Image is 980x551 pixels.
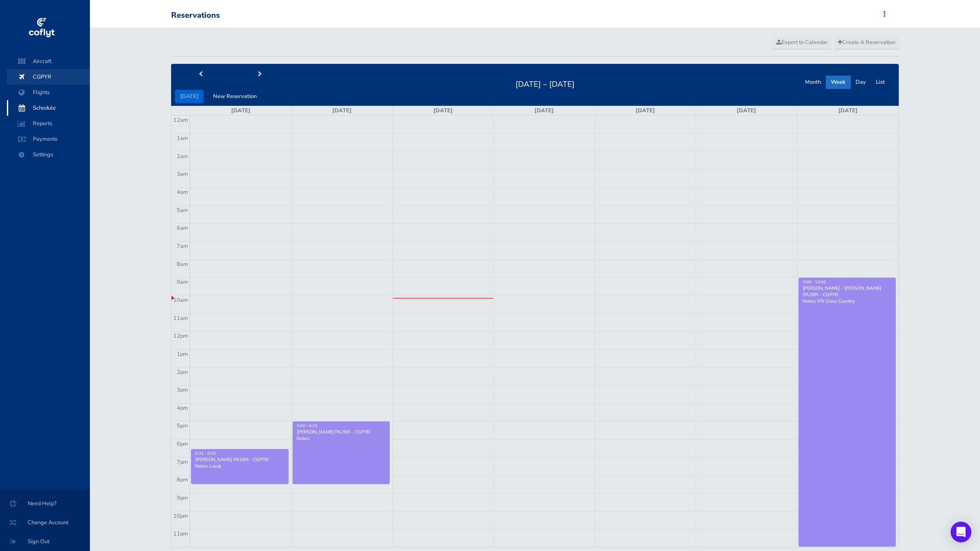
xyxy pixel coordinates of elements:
span: 10am [173,296,188,304]
span: 1am [177,134,188,142]
div: [PERSON_NAME] - [PERSON_NAME] PA28R - CGPYR [802,285,892,298]
button: prev [171,68,231,81]
button: next [230,68,290,81]
a: Create A Reservation [834,36,899,49]
span: 3am [177,170,188,178]
p: Notes: IFR Cross Country [802,298,892,304]
span: 12pm [173,332,188,340]
span: 10pm [173,512,188,520]
a: [DATE] [231,107,251,114]
span: 1pm [177,350,188,358]
span: 9pm [177,494,188,502]
span: Change Account [10,515,80,530]
span: 4am [177,188,188,196]
span: 11pm [173,530,188,538]
span: Sign Out [10,534,80,549]
span: Payments [16,131,81,147]
span: Aircraft [16,54,81,69]
span: 9am [177,278,188,286]
h2: [DATE] – [DATE] [510,77,580,89]
a: [DATE] [332,107,352,114]
span: 12am [173,116,188,124]
a: [DATE] [535,107,554,114]
button: New Reservation [208,90,262,103]
div: Reservations [171,11,220,20]
span: 8pm [177,476,188,484]
span: 8am [177,260,188,268]
a: [DATE] [838,107,858,114]
span: 4pm [177,404,188,412]
p: Notes: Locql [195,463,284,469]
span: 9:00 - 12:00 [803,279,826,285]
span: 6am [177,224,188,232]
button: Week [826,76,851,89]
img: coflyt logo [27,15,56,41]
span: 6:31 - 8:30 [195,451,216,456]
span: Settings [16,147,81,162]
span: Reports [16,116,81,131]
span: 5:00 - 8:30 [297,423,318,428]
span: 11am [173,314,188,322]
p: Notes: [296,435,386,442]
span: Flights [16,85,81,100]
div: [PERSON_NAME] PA28R - CGPYR [195,456,284,463]
span: 5am [177,206,188,214]
a: [DATE] [433,107,453,114]
button: [DATE] [175,90,204,103]
span: 7pm [177,458,188,466]
span: 7am [177,242,188,250]
span: Need Help? [10,496,80,511]
span: Schedule [16,100,81,116]
span: 3pm [177,386,188,394]
button: Day [850,76,871,89]
button: List [871,76,890,89]
div: [PERSON_NAME] PA28R - CGPYR [296,429,386,435]
span: CGPYR [16,69,81,85]
a: Export to Calendar [773,36,832,49]
span: 2pm [177,368,188,376]
a: [DATE] [737,107,756,114]
span: 5pm [177,422,188,430]
span: 6pm [177,440,188,448]
a: [DATE] [636,107,655,114]
button: Month [800,76,826,89]
span: 2am [177,152,188,160]
div: Open Intercom Messenger [951,522,971,542]
span: Export to Calendar [776,38,828,46]
span: Create A Reservation [838,38,895,46]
